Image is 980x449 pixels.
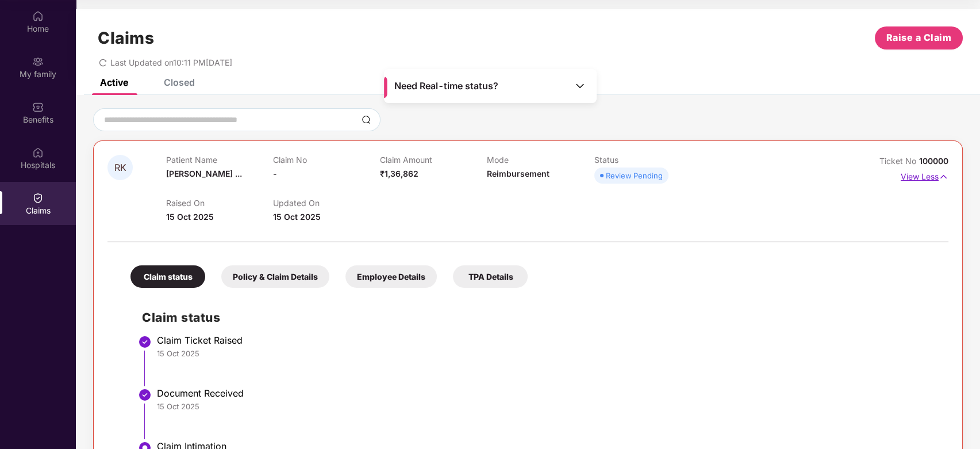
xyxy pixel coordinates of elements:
div: Active [100,77,128,88]
p: Claim Amount [380,155,487,165]
img: svg+xml;base64,PHN2ZyB3aWR0aD0iMjAiIGhlaWdodD0iMjAiIHZpZXdCb3g9IjAgMCAyMCAyMCIgZmlsbD0ibm9uZSIgeG... [32,56,44,67]
span: - [273,169,277,178]
p: Claim No [273,155,380,165]
img: svg+xml;base64,PHN2ZyB4bWxucz0iaHR0cDovL3d3dy53My5vcmcvMjAwMC9zdmciIHdpZHRoPSIxNyIgaGVpZ2h0PSIxNy... [939,170,948,183]
span: Raise a Claim [886,31,952,45]
div: Claim status [130,265,205,288]
span: [PERSON_NAME] ... [166,169,242,178]
div: TPA Details [453,265,528,288]
p: Patient Name [166,155,273,165]
p: Mode [487,155,594,165]
span: Last Updated on 10:11 PM[DATE] [110,58,232,67]
div: Employee Details [345,265,437,288]
span: Need Real-time status? [394,80,498,92]
img: svg+xml;base64,PHN2ZyBpZD0iSG9tZSIgeG1sbnM9Imh0dHA6Ly93d3cudzMub3JnLzIwMDAvc3ZnIiB3aWR0aD0iMjAiIG... [32,10,44,22]
span: 15 Oct 2025 [166,212,214,222]
span: Reimbursement [487,169,549,178]
div: Document Received [157,387,937,399]
img: svg+xml;base64,PHN2ZyBpZD0iU3RlcC1Eb25lLTMyeDMyIiB4bWxucz0iaHR0cDovL3d3dy53My5vcmcvMjAwMC9zdmciIH... [138,388,152,402]
img: svg+xml;base64,PHN2ZyBpZD0iQmVuZWZpdHMiIHhtbG5zPSJodHRwOi8vd3d3LnczLm9yZy8yMDAwL3N2ZyIgd2lkdGg9Ij... [32,101,44,113]
div: Review Pending [606,170,663,181]
img: svg+xml;base64,PHN2ZyBpZD0iU3RlcC1Eb25lLTMyeDMyIiB4bWxucz0iaHR0cDovL3d3dy53My5vcmcvMjAwMC9zdmciIH... [138,335,152,349]
img: Toggle Icon [574,80,586,92]
div: Closed [164,77,195,88]
span: 15 Oct 2025 [273,212,321,222]
div: Policy & Claim Details [221,265,329,288]
span: ₹1,36,862 [380,169,418,178]
img: svg+xml;base64,PHN2ZyBpZD0iQ2xhaW0iIHhtbG5zPSJodHRwOi8vd3d3LnczLm9yZy8yMDAwL3N2ZyIgd2lkdGg9IjIwIi... [32,192,44,204]
p: Updated On [273,198,380,208]
button: Raise a Claim [875,26,963,50]
p: Status [594,155,701,165]
p: Raised On [166,198,273,208]
div: 15 Oct 2025 [157,401,937,412]
span: RK [114,163,126,173]
span: Ticket No [879,156,919,166]
div: 15 Oct 2025 [157,348,937,359]
span: redo [99,58,107,67]
div: Claim Ticket Raised [157,334,937,346]
span: 100000 [919,156,948,166]
p: View Less [901,168,948,183]
img: svg+xml;base64,PHN2ZyBpZD0iSG9zcGl0YWxzIiB4bWxucz0iaHR0cDovL3d3dy53My5vcmcvMjAwMC9zdmciIHdpZHRoPS... [32,147,44,158]
h2: Claim status [142,308,937,327]
img: svg+xml;base64,PHN2ZyBpZD0iU2VhcmNoLTMyeDMyIiB4bWxucz0iaHR0cDovL3d3dy53My5vcmcvMjAwMC9zdmciIHdpZH... [362,115,371,124]
h1: Claims [98,28,154,48]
